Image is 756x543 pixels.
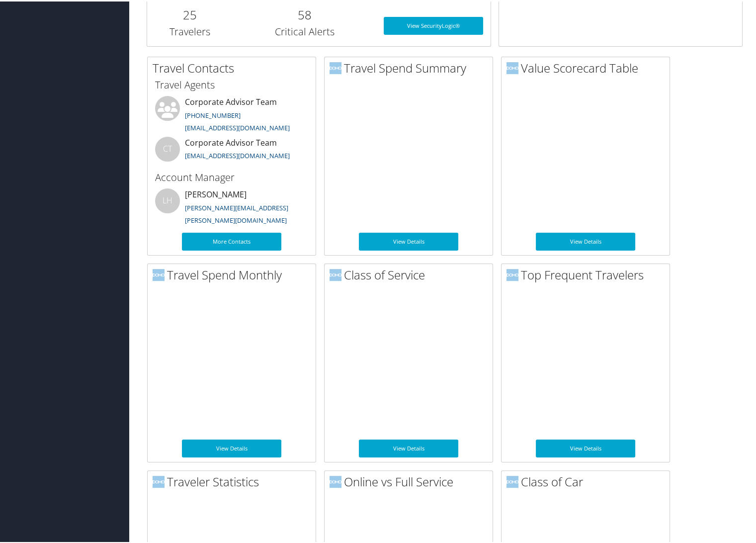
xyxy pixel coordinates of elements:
[506,472,670,489] h2: Class of Car
[153,474,165,486] img: domo-logo.png
[330,474,341,486] img: domo-logo.png
[384,15,483,33] a: View SecurityLogic®
[153,472,316,489] h2: Traveler Statistics
[185,202,288,224] a: [PERSON_NAME][EMAIL_ADDRESS][PERSON_NAME][DOMAIN_NAME]
[330,472,493,489] h2: Online vs Full Service
[153,265,316,282] h2: Travel Spend Monthly
[359,231,458,249] a: View Details
[153,58,316,75] h2: Travel Contacts
[506,61,518,73] img: domo-logo.png
[506,474,518,486] img: domo-logo.png
[150,94,313,135] li: Corporate Advisor Team
[185,122,290,131] a: [EMAIL_ADDRESS][DOMAIN_NAME]
[150,187,313,228] li: [PERSON_NAME]
[330,268,341,279] img: domo-logo.png
[182,438,281,456] a: View Details
[241,5,369,22] h2: 58
[506,268,518,279] img: domo-logo.png
[155,169,308,183] h3: Account Manager
[330,61,341,73] img: domo-logo.png
[506,58,670,75] h2: Value Scorecard Table
[506,265,670,282] h2: Top Frequent Travelers
[330,265,493,282] h2: Class of Service
[155,187,180,212] div: LH
[182,231,281,249] a: More Contacts
[185,150,290,159] a: [EMAIL_ADDRESS][DOMAIN_NAME]
[241,23,369,37] h3: Critical Alerts
[155,23,226,37] h3: Travelers
[330,58,493,75] h2: Travel Spend Summary
[155,135,180,160] div: CT
[359,438,458,456] a: View Details
[536,231,635,249] a: View Details
[155,5,226,22] h2: 25
[150,135,313,168] li: Corporate Advisor Team
[185,109,241,118] a: [PHONE_NUMBER]
[153,268,165,279] img: domo-logo.png
[155,77,308,90] h3: Travel Agents
[536,438,635,456] a: View Details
